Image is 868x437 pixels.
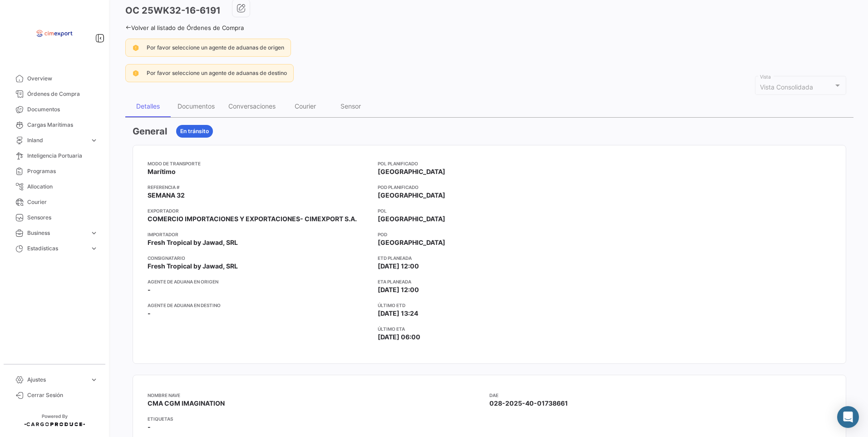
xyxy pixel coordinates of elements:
[27,376,86,384] span: Ajustes
[489,399,568,407] span: 028-2025-40-01738661
[133,125,167,138] h3: General
[27,391,98,399] span: Cerrar Sesión
[27,105,98,114] span: Documentos
[27,121,98,129] span: Cargas Marítimas
[378,191,445,200] span: [GEOGRAPHIC_DATA]
[7,148,102,164] a: Inteligencia Portuaria
[125,24,244,31] a: Volver al listado de Órdenes de Compra
[228,102,276,110] div: Conversaciones
[378,214,445,223] span: [GEOGRAPHIC_DATA]
[27,136,86,144] span: Inland
[378,302,601,309] app-card-info-title: Último ETD
[295,102,316,110] div: Courier
[90,376,98,384] span: expand_more
[7,71,102,86] a: Overview
[27,74,98,83] span: Overview
[378,231,601,238] app-card-info-title: POD
[27,152,98,160] span: Inteligencia Portuaria
[27,167,98,175] span: Programas
[148,184,370,191] app-card-info-title: Referencia #
[27,244,86,253] span: Estadísticas
[378,184,601,191] app-card-info-title: POD Planificado
[90,244,98,253] span: expand_more
[148,278,370,285] app-card-info-title: Agente de Aduana en Origen
[7,210,102,225] a: Sensores
[148,214,357,223] span: COMERCIO IMPORTACIONES Y EXPORTACIONES- CIMEXPORT S.A.
[7,179,102,194] a: Allocation
[489,392,831,399] app-card-info-title: DAE
[125,4,221,17] h3: OC 25WK32-16-6191
[148,422,151,432] span: -
[27,229,86,237] span: Business
[148,262,238,271] span: Fresh Tropical by Jawad, SRL
[148,191,185,200] span: SEMANA 32
[340,102,361,110] div: Sensor
[7,164,102,179] a: Programas
[148,285,151,294] span: -
[27,183,98,191] span: Allocation
[148,207,370,214] app-card-info-title: Exportador
[180,127,209,135] span: En tránsito
[378,325,601,333] app-card-info-title: Último ETA
[136,102,160,110] div: Detalles
[90,136,98,144] span: expand_more
[7,86,102,102] a: Órdenes de Compra
[760,83,813,91] mat-select-trigger: Vista Consolidada
[148,231,370,238] app-card-info-title: Importador
[147,70,287,76] span: Por favor seleccione un agente de aduanas de destino
[147,44,284,51] span: Por favor seleccione un agente de aduanas de origen
[148,309,151,318] span: -
[378,333,420,342] span: [DATE] 06:00
[7,117,102,133] a: Cargas Marítimas
[378,238,445,247] span: [GEOGRAPHIC_DATA]
[148,254,370,262] app-card-info-title: Consignatario
[90,229,98,237] span: expand_more
[378,167,445,176] span: [GEOGRAPHIC_DATA]
[7,102,102,117] a: Documentos
[27,198,98,206] span: Courier
[378,278,601,285] app-card-info-title: ETA planeada
[378,160,601,167] app-card-info-title: POL Planificado
[148,160,370,167] app-card-info-title: Modo de Transporte
[378,207,601,214] app-card-info-title: POL
[378,262,419,271] span: [DATE] 12:00
[837,406,859,428] div: Abrir Intercom Messenger
[27,90,98,98] span: Órdenes de Compra
[148,238,238,247] span: Fresh Tropical by Jawad, SRL
[378,285,419,294] span: [DATE] 12:00
[27,214,98,222] span: Sensores
[32,11,77,56] img: logo-cimexport.png
[148,167,176,176] span: Marítimo
[148,415,831,422] app-card-info-title: Etiquetas
[148,399,225,407] span: CMA CGM IMAGINATION
[7,194,102,210] a: Courier
[148,392,489,399] app-card-info-title: Nombre Nave
[178,102,215,110] div: Documentos
[378,309,418,318] span: [DATE] 13:24
[148,302,370,309] app-card-info-title: Agente de Aduana en Destino
[378,254,601,262] app-card-info-title: ETD planeada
